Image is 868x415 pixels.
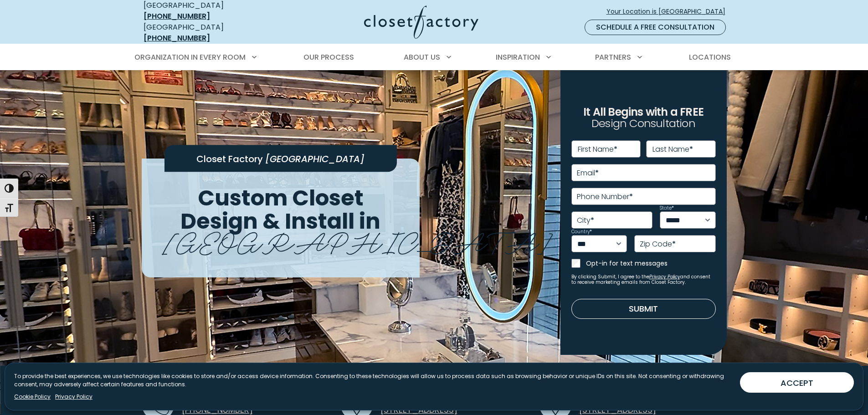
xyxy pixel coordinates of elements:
button: ACCEPT [740,372,854,393]
span: It All Begins with a FREE [583,104,704,119]
a: [PHONE_NUMBER] [144,33,210,43]
label: Email [577,169,599,177]
a: Your Location is [GEOGRAPHIC_DATA] [606,4,733,20]
span: Custom Closet Design & Install in [180,183,380,236]
img: Closet Factory Logo [364,5,478,39]
a: Privacy Policy [55,393,92,401]
span: Locations [689,52,731,62]
span: Your Location is [GEOGRAPHIC_DATA] [606,7,733,16]
label: State [660,206,674,210]
a: Schedule a Free Consultation [585,20,726,35]
label: Opt-in for text messages [586,259,716,268]
span: Design Consultation [591,116,695,131]
span: Organization in Every Room [134,52,246,62]
a: Privacy Policy [649,273,680,280]
small: By clicking Submit, I agree to the and consent to receive marketing emails from Closet Factory. [571,274,716,285]
span: Partners [595,52,631,62]
span: Closet Factory [196,153,263,165]
label: Phone Number [577,193,633,200]
span: Our Process [303,52,354,62]
span: [GEOGRAPHIC_DATA] [163,219,552,261]
a: [PHONE_NUMBER] [144,11,210,21]
nav: Primary Menu [128,45,740,70]
label: First Name [578,146,617,153]
label: City [577,217,594,224]
button: Submit [571,299,716,319]
span: Inspiration [496,52,540,62]
label: Last Name [652,146,693,153]
div: [GEOGRAPHIC_DATA] [144,22,276,44]
p: To provide the best experiences, we use technologies like cookies to store and/or access device i... [14,372,733,389]
a: Cookie Policy [14,393,51,401]
span: About Us [404,52,440,62]
label: Country [571,230,592,234]
label: Zip Code [640,241,676,248]
span: [GEOGRAPHIC_DATA] [265,153,365,165]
